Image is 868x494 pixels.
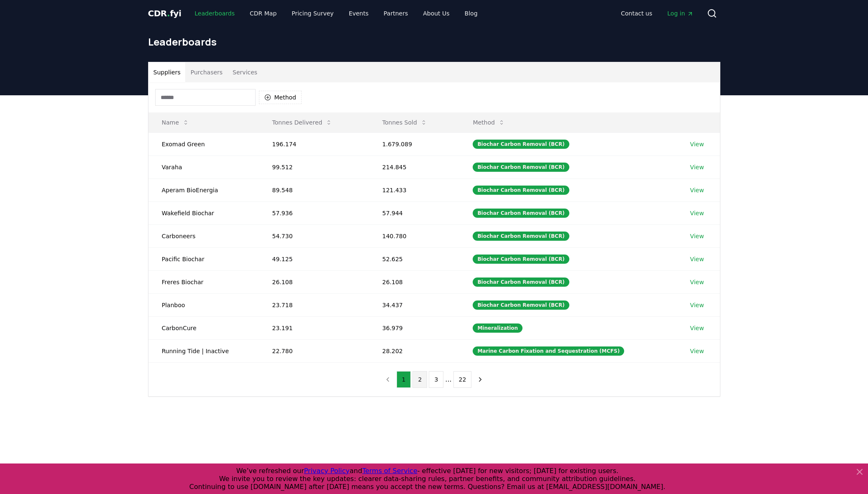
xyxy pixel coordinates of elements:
button: next page [473,371,487,388]
a: Blog [458,6,484,21]
span: CDR fyi [148,8,182,18]
a: Partners [377,6,415,21]
a: View [690,301,704,309]
div: Biochar Carbon Removal (BCR) [473,300,569,310]
nav: Main [614,6,700,21]
div: Marine Carbon Fixation and Sequestration (MCFS) [473,346,624,356]
td: Running Tide | Inactive [149,339,259,362]
td: 52.625 [369,247,460,270]
a: View [690,232,704,240]
td: Carboneers [149,224,259,247]
h1: Leaderboards [148,35,720,48]
button: 22 [453,371,472,388]
a: Log in [661,6,700,21]
td: 196.174 [259,132,369,155]
td: CarbonCure [149,316,259,339]
td: Wakefield Biochar [149,201,259,224]
button: Method [466,114,512,131]
td: 34.437 [369,293,460,316]
nav: Main [188,6,484,21]
a: About Us [416,6,456,21]
td: Pacific Biochar [149,247,259,270]
a: View [690,324,704,332]
div: Biochar Carbon Removal (BCR) [473,278,569,287]
td: Planboo [149,293,259,316]
li: ... [445,374,451,385]
td: 89.548 [259,178,369,201]
div: Biochar Carbon Removal (BCR) [473,232,569,241]
div: Biochar Carbon Removal (BCR) [473,163,569,172]
a: Contact us [614,6,659,21]
a: View [690,209,704,217]
a: View [690,255,704,263]
div: Biochar Carbon Removal (BCR) [473,209,569,218]
td: 28.202 [369,339,460,362]
td: 22.780 [259,339,369,362]
button: 1 [397,371,411,388]
button: Method [259,91,302,104]
button: Name [155,114,196,131]
td: 121.433 [369,178,460,201]
a: View [690,186,704,194]
button: 3 [429,371,443,388]
td: 23.191 [259,316,369,339]
a: CDR.fyi [148,8,182,19]
td: Aperam BioEnergia [149,178,259,201]
button: Tonnes Sold [376,114,434,131]
td: 54.730 [259,224,369,247]
td: 36.979 [369,316,460,339]
td: 23.718 [259,293,369,316]
td: 26.108 [369,270,460,293]
div: Biochar Carbon Removal (BCR) [473,255,569,264]
a: View [690,163,704,171]
td: Varaha [149,155,259,178]
td: 99.512 [259,155,369,178]
td: 57.944 [369,201,460,224]
a: Leaderboards [188,6,241,21]
a: View [690,347,704,355]
a: View [690,140,704,148]
td: 1.679.089 [369,132,460,155]
td: 26.108 [259,270,369,293]
td: Exomad Green [149,132,259,155]
td: Freres Biochar [149,270,259,293]
div: Biochar Carbon Removal (BCR) [473,140,569,149]
td: 140.780 [369,224,460,247]
button: 2 [412,371,427,388]
a: Events [342,6,375,21]
button: Suppliers [149,62,186,82]
div: Mineralization [473,323,522,333]
button: Tonnes Delivered [266,114,339,131]
span: . [167,8,170,18]
td: 49.125 [259,247,369,270]
td: 214.845 [369,155,460,178]
button: Services [228,62,262,82]
button: Purchasers [185,62,228,82]
a: CDR Map [243,6,283,21]
a: Pricing Survey [285,6,340,21]
div: Biochar Carbon Removal (BCR) [473,186,569,195]
td: 57.936 [259,201,369,224]
a: View [690,278,704,286]
span: Log in [667,9,693,18]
